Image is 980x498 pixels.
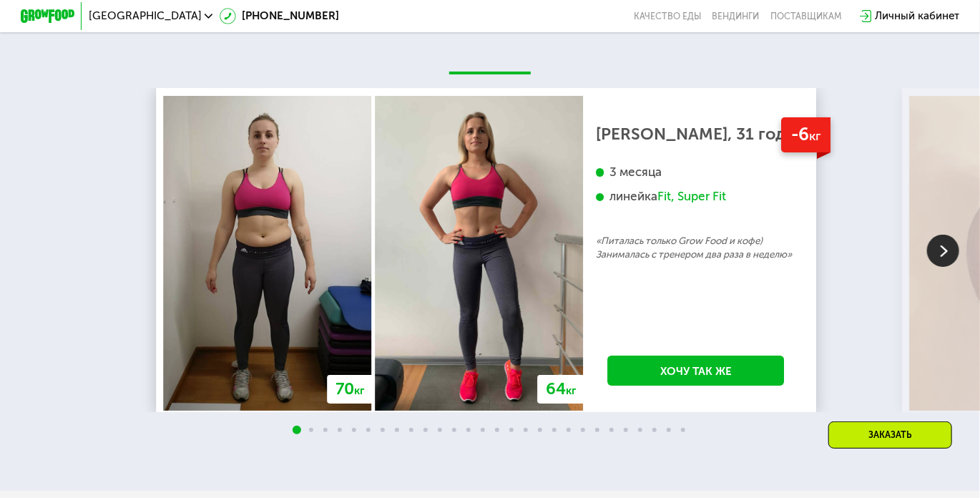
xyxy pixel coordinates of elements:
[657,189,726,205] div: Fit, Super Fit
[810,128,821,144] span: кг
[89,11,202,21] span: [GEOGRAPHIC_DATA]
[607,356,784,386] a: Хочу так же
[537,375,585,404] div: 64
[596,165,796,180] div: 3 месяца
[567,384,577,397] span: кг
[782,117,831,152] div: -6
[596,234,796,261] p: «Питалась только Grow Food и кофе) Занималась с тренером два раза в неделю»
[770,11,842,21] div: поставщикам
[596,128,796,142] div: [PERSON_NAME], 31 год
[220,8,338,24] a: [PHONE_NUMBER]
[712,11,760,21] a: Вендинги
[327,375,373,404] div: 70
[828,421,952,449] div: Заказать
[634,11,701,21] a: Качество еды
[927,234,959,266] img: Slide right
[596,189,796,205] div: линейка
[355,384,365,397] span: кг
[875,8,959,24] div: Личный кабинет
